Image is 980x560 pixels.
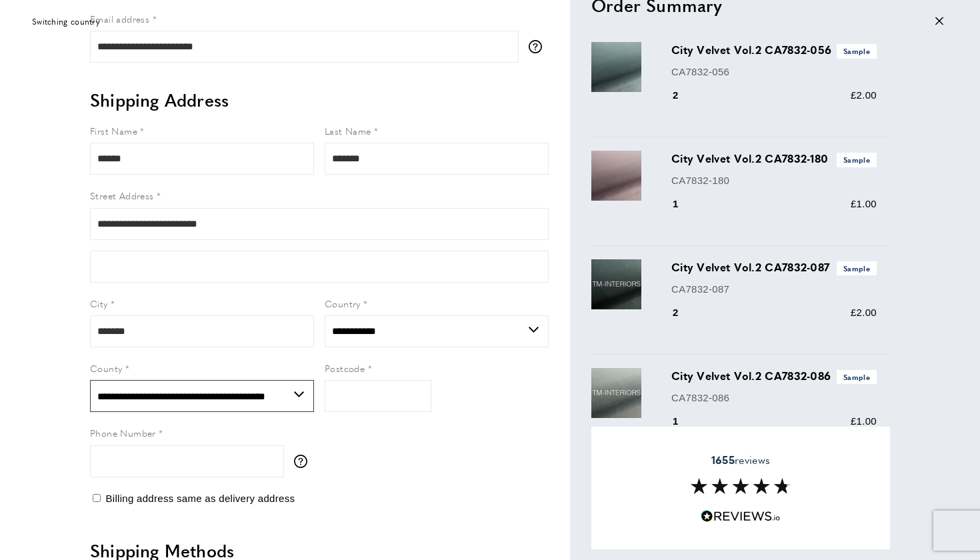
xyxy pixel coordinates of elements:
[671,196,697,212] div: 1
[671,305,697,321] div: 2
[671,42,877,58] h3: City Velvet Vol.2 CA7832-056
[701,510,781,523] img: Reviews.io 5 stars
[851,415,877,427] span: £1.00
[837,261,877,275] span: Sample
[90,88,549,112] h2: Shipping Address
[23,7,957,37] div: off
[325,361,365,375] span: Postcode
[591,368,641,418] img: City Velvet Vol.2 CA7832-086
[90,361,122,375] span: County
[671,151,877,167] h3: City Velvet Vol.2 CA7832-180
[591,259,641,309] img: City Velvet Vol.2 CA7832-087
[711,453,770,467] span: reviews
[105,493,295,504] span: Billing address same as delivery address
[935,15,943,28] div: Close message
[90,426,156,439] span: Phone Number
[325,297,361,310] span: Country
[671,390,877,406] p: CA7832-086
[671,87,697,103] div: 2
[711,452,735,467] strong: 1655
[90,124,137,137] span: First Name
[671,281,877,297] p: CA7832-087
[851,307,877,318] span: £2.00
[671,259,877,275] h3: City Velvet Vol.2 CA7832-087
[671,413,697,429] div: 1
[591,151,641,201] img: City Velvet Vol.2 CA7832-180
[90,189,154,202] span: Street Address
[591,42,641,92] img: City Velvet Vol.2 CA7832-056
[851,198,877,209] span: £1.00
[851,89,877,101] span: £2.00
[93,494,101,502] input: Billing address same as delivery address
[90,297,108,310] span: City
[325,124,371,137] span: Last Name
[691,478,791,494] img: Reviews section
[837,153,877,167] span: Sample
[671,64,877,80] p: CA7832-056
[837,44,877,58] span: Sample
[671,173,877,189] p: CA7832-180
[32,15,100,28] span: Switching country
[837,370,877,384] span: Sample
[294,455,314,468] button: More information
[671,368,877,384] h3: City Velvet Vol.2 CA7832-086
